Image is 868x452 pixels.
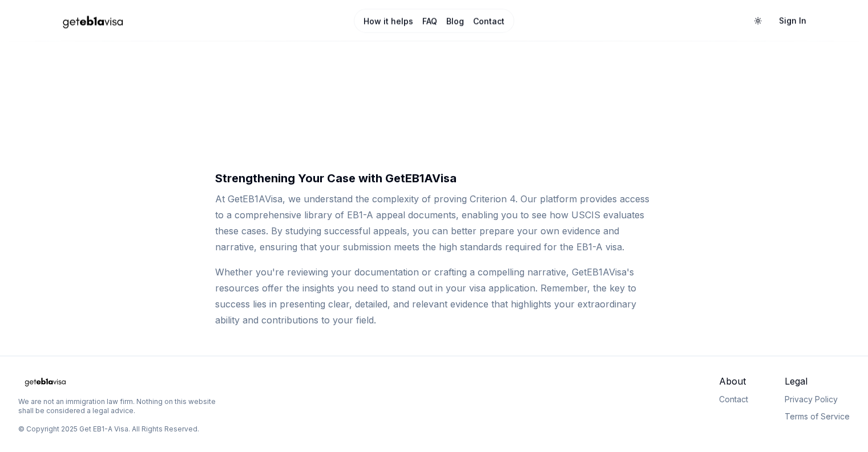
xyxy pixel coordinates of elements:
[770,10,815,31] a: Sign In
[364,15,413,27] a: How it helps
[785,394,838,404] a: Privacy Policy
[719,394,748,404] a: Contact
[215,191,653,255] p: At GetEB1AVisa, we understand the complexity of proving Criterion 4. Our platform provides access...
[446,15,464,27] a: Blog
[53,11,307,31] a: Home Page
[719,374,748,388] span: About
[53,11,133,31] img: geteb1avisa logo
[18,425,199,434] p: © Copyright 2025 Get EB1-A Visa. All Rights Reserved.
[18,374,72,388] img: geteb1avisa logo
[354,9,514,33] nav: Main
[422,15,437,27] a: FAQ
[473,15,504,27] a: Contact
[18,397,226,415] p: We are not an immigration law firm. Nothing on this website shall be considered a legal advice.
[215,264,653,328] p: Whether you're reviewing your documentation or crafting a compelling narrative, GetEB1AVisa's res...
[785,374,850,388] span: Legal
[18,374,226,388] a: Home Page
[785,411,850,421] a: Terms of Service
[215,170,653,186] h4: Strengthening Your Case with GetEB1AVisa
